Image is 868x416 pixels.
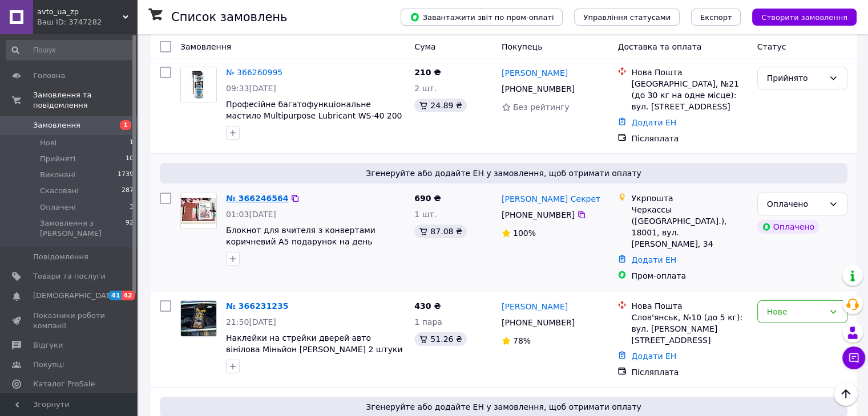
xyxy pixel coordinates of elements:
span: Нові [40,138,56,148]
span: 287 [122,186,134,196]
span: Покупець [502,42,542,51]
span: 09:33[DATE] [226,84,276,93]
span: Cума [414,42,435,51]
h1: Список замовлень [171,10,287,24]
a: [PERSON_NAME] [502,301,568,312]
a: Фото товару [180,193,217,229]
span: 1 пара [414,317,442,327]
span: 78% [513,336,531,345]
div: Оплачено [767,198,824,210]
span: Оплачені [40,202,76,213]
a: Професійне багатофункціональне мастило Multipurpose Lubricant WS-40 200 мл [226,100,402,132]
span: Прийняті [40,154,75,164]
span: Замовлення [33,120,80,130]
span: 1 [130,138,134,148]
span: 1 шт. [414,210,437,219]
img: Фото товару [181,67,216,103]
span: 3 [130,202,134,213]
div: 51.26 ₴ [414,332,466,346]
div: Нова Пошта [631,67,748,78]
div: Черкассы ([GEOGRAPHIC_DATA].), 18001, вул. [PERSON_NAME], 34 [631,204,748,250]
span: Замовлення [180,42,231,51]
span: Повідомлення [33,252,88,262]
span: 2 шт. [414,84,437,93]
a: Додати ЕН [631,118,676,127]
span: 41 [108,291,122,300]
div: Слов'янськ, №10 (до 5 кг): вул. [PERSON_NAME][STREET_ADDRESS] [631,312,748,346]
div: Нове [767,305,824,318]
img: Фото товару [181,301,216,336]
img: Фото товару [181,198,216,225]
span: avto_ua_zp [37,7,123,17]
span: 92 [126,218,134,239]
span: 690 ₴ [414,194,441,203]
a: Додати ЕН [631,352,676,361]
div: Укрпошта [631,193,748,204]
button: Експорт [691,9,741,26]
span: Показники роботи компанії [33,311,106,331]
div: Післяплата [631,133,748,144]
span: 10 [126,154,134,164]
span: 210 ₴ [414,68,441,77]
span: Завантажити звіт по пром-оплаті [410,12,554,22]
div: [PHONE_NUMBER] [499,315,577,331]
span: Виконані [40,170,75,180]
span: Без рейтингу [513,103,570,112]
a: [PERSON_NAME] Секрет [502,193,600,205]
span: 01:03[DATE] [226,210,276,219]
div: Ваш ID: 3747282 [37,17,137,27]
span: 21:50[DATE] [226,317,276,327]
div: Нова Пошта [631,300,748,312]
span: Згенеруйте або додайте ЕН у замовлення, щоб отримати оплату [164,401,843,413]
span: Доставка та оплата [617,42,701,51]
span: 430 ₴ [414,301,441,311]
a: № 366246564 [226,194,288,203]
span: Управління статусами [583,13,671,22]
span: Замовлення з [PERSON_NAME] [40,218,126,239]
div: 24.89 ₴ [414,99,466,112]
a: Фото товару [180,67,217,103]
a: Фото товару [180,300,217,337]
div: [PHONE_NUMBER] [499,207,577,223]
span: Згенеруйте або додайте ЕН у замовлення, щоб отримати оплату [164,168,843,179]
span: Статус [757,42,786,51]
div: Пром-оплата [631,270,748,282]
span: [DEMOGRAPHIC_DATA] [33,291,118,301]
a: Створити замовлення [741,12,857,21]
a: [PERSON_NAME] [502,67,568,79]
span: 1 [120,120,131,130]
button: Управління статусами [574,9,680,26]
button: Чат з покупцем [842,346,865,369]
span: Замовлення та повідомлення [33,90,137,111]
span: Покупці [33,360,64,370]
button: Завантажити звіт по пром-оплаті [401,9,563,26]
span: Експорт [700,13,732,22]
input: Пошук [6,40,135,60]
span: 100% [513,229,536,238]
div: Прийнято [767,72,824,84]
span: 42 [122,291,135,300]
a: № 366260995 [226,68,282,77]
div: Оплачено [757,220,819,234]
a: Додати ЕН [631,255,676,264]
div: [PHONE_NUMBER] [499,81,577,97]
button: Наверх [834,382,858,406]
span: Відгуки [33,340,63,350]
span: Створити замовлення [761,13,847,22]
div: 87.08 ₴ [414,225,466,238]
span: Товари та послуги [33,271,106,282]
span: 1739 [118,170,134,180]
button: Створити замовлення [752,9,857,26]
span: Головна [33,71,65,81]
div: Післяплата [631,366,748,378]
div: [GEOGRAPHIC_DATA], №21 (до 30 кг на одне місце): вул. [STREET_ADDRESS] [631,78,748,112]
a: Блокнот для вчителя з конвертами коричневий А5 подарунок на день вчителя [226,226,376,258]
a: № 366231235 [226,301,288,311]
a: Наклейки на стрейки дверей авто вінілова Міньйон [PERSON_NAME] 2 штуки для машини на пластик двер... [226,333,403,365]
span: Скасовані [40,186,79,196]
span: Каталог ProSale [33,379,95,389]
